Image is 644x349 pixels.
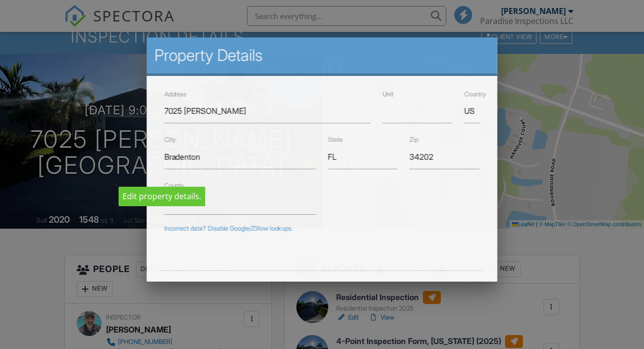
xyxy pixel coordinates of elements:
label: City [164,136,176,143]
label: State [328,136,343,143]
label: Zip [410,136,419,143]
label: Address [164,90,187,98]
label: Country [464,90,487,98]
div: Incorrect data? Disable Google/Zillow lookups. [164,225,480,233]
label: County [164,181,185,189]
h2: Property Details [154,45,490,65]
label: Unit [383,90,394,98]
